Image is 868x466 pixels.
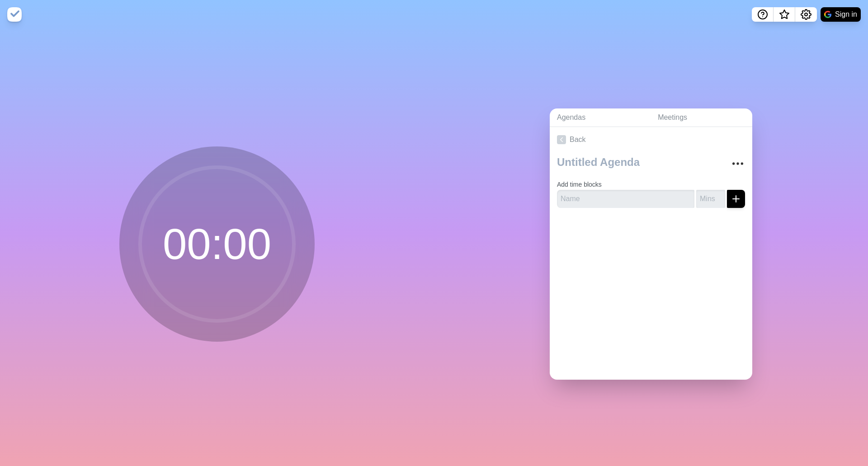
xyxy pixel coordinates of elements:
a: Back [550,127,752,152]
input: Name [557,190,694,208]
img: timeblocks logo [7,7,22,22]
a: Meetings [651,108,752,127]
button: What’s new [774,7,795,22]
label: Add time blocks [557,181,602,188]
input: Mins [696,190,725,208]
button: More [729,155,747,173]
button: Settings [795,7,817,22]
button: Help [752,7,774,22]
a: Agendas [550,108,651,127]
img: google logo [824,11,831,18]
button: Sign in [821,7,861,22]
